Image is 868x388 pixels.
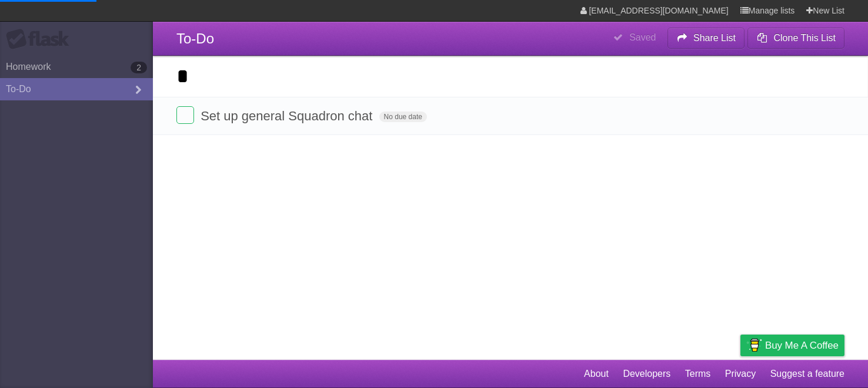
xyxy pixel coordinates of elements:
div: Flask [6,29,76,50]
b: 2 [131,62,147,73]
span: Buy me a coffee [765,335,839,356]
label: Done [176,106,194,124]
b: Saved [629,32,656,42]
a: Terms [685,363,711,385]
button: Share List [667,28,745,49]
img: Buy me a coffee [746,335,762,355]
button: Clone This List [747,28,844,49]
span: Set up general Squadron chat [201,109,375,123]
a: Suggest a feature [770,363,844,385]
b: Share List [693,33,736,43]
a: About [584,363,609,385]
b: Clone This List [773,33,836,43]
span: To-Do [176,31,214,46]
a: Buy me a coffee [740,335,844,356]
a: Privacy [725,363,756,385]
a: Developers [623,363,670,385]
span: No due date [379,112,427,122]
